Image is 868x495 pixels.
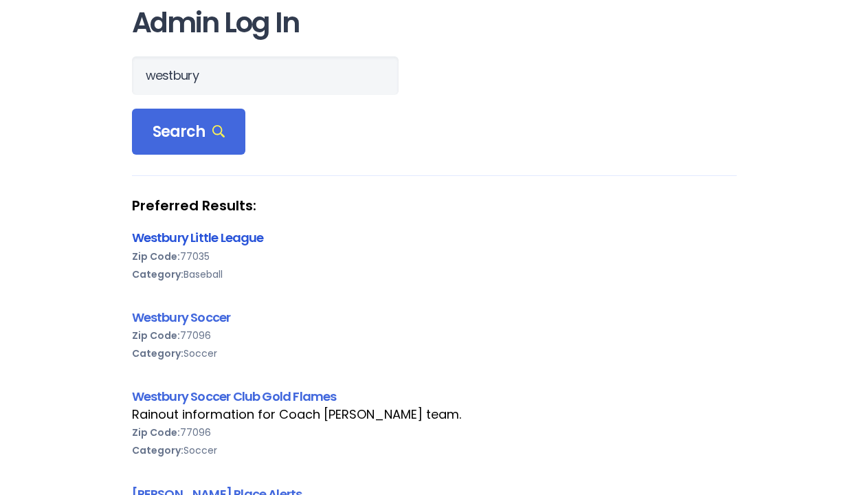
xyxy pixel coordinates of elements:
b: Zip Code: [132,426,180,439]
b: Category: [132,346,183,360]
span: Search [153,122,225,142]
b: Category: [132,267,183,281]
div: Westbury Soccer [132,308,737,327]
div: Westbury Soccer Club Gold Flames [132,387,737,406]
div: Soccer [132,344,737,362]
b: Zip Code: [132,329,180,342]
div: Soccer [132,441,737,459]
input: Search Orgs… [132,56,399,95]
div: 77035 [132,247,737,265]
div: Rainout information for Coach [PERSON_NAME] team. [132,406,737,423]
div: Search [132,109,246,155]
strong: Preferred Results: [132,197,737,214]
div: 77096 [132,327,737,344]
div: Baseball [132,265,737,283]
a: Westbury Little League [132,229,264,246]
div: 77096 [132,423,737,441]
a: Westbury Soccer Club Gold Flames [132,388,337,405]
a: Westbury Soccer [132,309,231,326]
h1: Admin Log In [132,8,737,38]
b: Zip Code: [132,250,180,263]
div: Westbury Little League [132,228,737,247]
b: Category: [132,443,183,457]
